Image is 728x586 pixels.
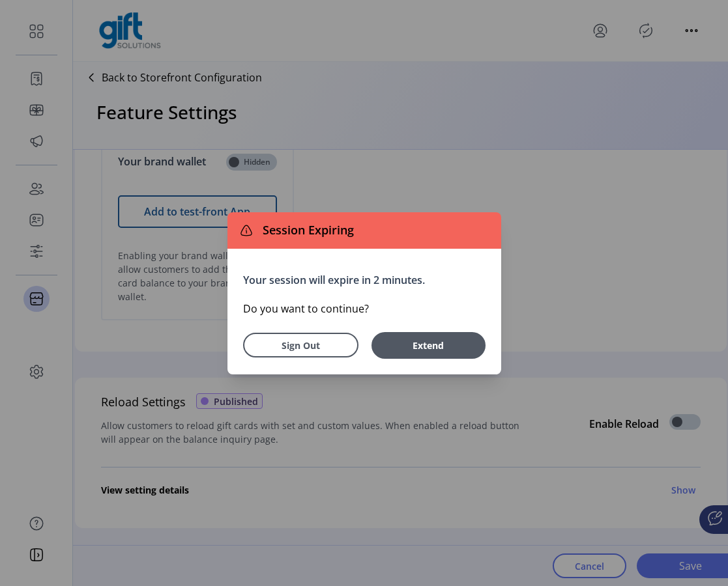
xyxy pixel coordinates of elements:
button: Sign Out [243,333,358,357]
button: Extend [371,332,486,359]
span: Extend [378,339,479,352]
p: Do you want to continue? [243,301,486,316]
p: Your session will expire in 2 minutes. [243,272,486,288]
span: Session Expiring [257,221,354,239]
span: Sign Out [260,339,342,352]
